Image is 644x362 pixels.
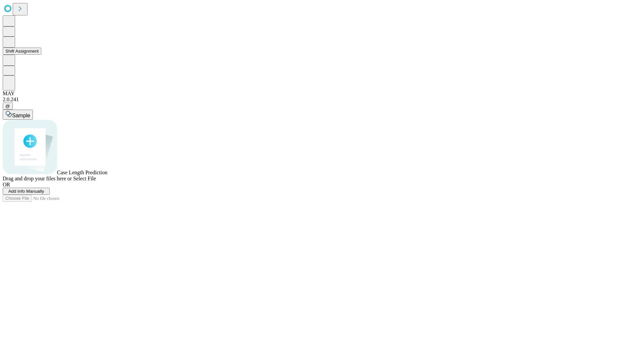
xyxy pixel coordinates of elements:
[57,170,107,175] span: Case Length Prediction
[12,113,30,118] span: Sample
[3,182,10,187] span: OR
[3,176,72,181] span: Drag and drop your files here or
[3,103,13,110] button: @
[73,176,96,181] span: Select File
[3,48,41,55] button: Shift Assignment
[3,90,641,97] div: MAY
[5,104,10,109] span: @
[3,97,641,103] div: 2.0.241
[8,189,44,194] span: Add Info Manually
[3,188,50,195] button: Add Info Manually
[3,110,33,120] button: Sample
